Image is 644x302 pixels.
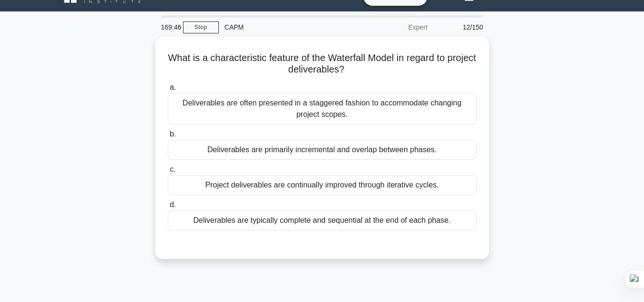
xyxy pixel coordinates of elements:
[170,130,176,138] span: b.
[433,18,489,37] div: 12/150
[170,83,176,91] span: a.
[168,210,477,230] div: Deliverables are typically complete and sequential at the end of each phase.
[170,165,175,173] span: c.
[155,18,183,37] div: 169:46
[183,21,219,33] a: Stop
[168,175,477,195] div: Project deliverables are continually improved through iterative cycles.
[167,52,478,76] h5: What is a characteristic feature of the Waterfall Model in regard to project deliverables?
[350,18,433,37] div: Expert
[168,140,477,160] div: Deliverables are primarily incremental and overlap between phases.
[170,200,176,208] span: d.
[219,18,350,37] div: CAPM
[168,93,477,125] div: Deliverables are often presented in a staggered fashion to accommodate changing project scopes.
